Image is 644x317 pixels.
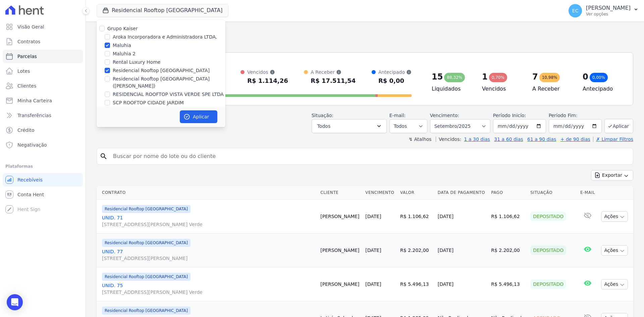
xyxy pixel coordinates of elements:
td: R$ 1.106,62 [488,200,528,233]
span: Clientes [17,83,36,89]
h4: Vencidos [482,85,522,93]
div: Depositado [530,279,566,289]
h2: Parcelas [97,27,633,39]
a: [DATE] [365,281,381,287]
p: [PERSON_NAME] [586,5,631,11]
a: Conta Hent [3,188,83,201]
td: [PERSON_NAME] [318,267,363,301]
button: EC [PERSON_NAME] Ver opções [563,1,644,20]
h4: A Receber [532,85,572,93]
span: Minha Carteira [17,97,52,104]
h4: Liquidados [432,85,471,93]
td: [DATE] [435,233,488,267]
td: R$ 2.202,00 [397,233,435,267]
a: 1 a 30 dias [464,137,490,142]
span: EC [572,8,579,13]
label: E-mail: [389,113,406,118]
label: Situação: [312,113,333,118]
td: R$ 5.496,13 [397,267,435,301]
div: 0 [583,71,588,82]
button: Exportar [591,170,633,180]
td: R$ 1.106,62 [397,200,435,233]
div: 7 [532,71,538,82]
a: Parcelas [3,50,83,63]
span: [STREET_ADDRESS][PERSON_NAME] [102,255,315,262]
a: ✗ Limpar Filtros [593,137,633,142]
a: UNID. 75[STREET_ADDRESS][PERSON_NAME] Verde [102,282,315,296]
div: R$ 17.511,54 [311,75,356,86]
span: Parcelas [17,53,37,60]
div: R$ 0,00 [378,75,412,86]
td: [DATE] [435,200,488,233]
span: [STREET_ADDRESS][PERSON_NAME] Verde [102,221,315,228]
label: Aroka Incorporadora e Administradora LTDA. [113,34,217,41]
label: Maluhia 2 [113,50,136,57]
span: Transferências [17,112,51,119]
div: 10,98% [539,73,560,82]
span: Conta Hent [17,191,44,198]
label: SCP ROOFTOP CIDADE JARDIM [113,99,184,106]
th: Cliente [318,186,363,200]
a: Contratos [3,35,83,48]
div: Vencidos [247,69,288,75]
td: [DATE] [435,267,488,301]
span: Residencial Rooftop [GEOGRAPHIC_DATA] [102,239,191,247]
a: Negativação [3,138,83,152]
label: Vencimento: [430,113,459,118]
span: Residencial Rooftop [GEOGRAPHIC_DATA] [102,307,191,315]
a: [DATE] [365,248,381,253]
a: Minha Carteira [3,94,83,107]
a: UNID. 71[STREET_ADDRESS][PERSON_NAME] Verde [102,214,315,228]
span: Visão Geral [17,23,44,30]
a: 61 a 90 dias [527,137,556,142]
div: 15 [432,71,443,82]
span: Residencial Rooftop [GEOGRAPHIC_DATA] [102,273,191,281]
th: Situação [528,186,578,200]
label: Grupo Kaiser [107,26,138,31]
div: Open Intercom Messenger [7,294,23,310]
span: Contratos [17,38,40,45]
a: [DATE] [365,214,381,219]
th: Valor [397,186,435,200]
span: [STREET_ADDRESS][PERSON_NAME] Verde [102,289,315,296]
button: Residencial Rooftop [GEOGRAPHIC_DATA] [97,4,228,17]
td: [PERSON_NAME] [318,200,363,233]
span: Crédito [17,127,35,134]
div: A Receber [311,69,356,75]
a: 31 a 60 dias [494,137,523,142]
th: Contrato [97,186,318,200]
label: Período Inicío: [493,113,526,118]
a: Lotes [3,64,83,78]
h4: Antecipado [583,85,622,93]
div: Depositado [530,246,566,255]
div: 0,70% [489,73,507,82]
button: Ações [601,279,628,289]
span: Lotes [17,68,30,74]
td: R$ 2.202,00 [488,233,528,267]
button: Aplicar [180,110,217,123]
i: search [100,152,108,160]
a: Clientes [3,79,83,93]
label: Residencial Rooftop [GEOGRAPHIC_DATA] [113,67,210,74]
div: Depositado [530,212,566,221]
a: Crédito [3,123,83,137]
th: Data de Pagamento [435,186,488,200]
button: Todos [312,119,387,133]
label: Rental Luxury Home [113,59,160,66]
div: 1 [482,71,488,82]
p: Ver opções [586,11,631,17]
label: Maluhia [113,42,131,49]
label: RESIDENCIAL ROOFTOP VISTA VERDE SPE LTDA [113,91,224,98]
label: ↯ Atalhos [409,137,431,142]
button: Ações [601,211,628,222]
label: Vencidos: [436,137,461,142]
a: UNID. 77[STREET_ADDRESS][PERSON_NAME] [102,248,315,262]
div: Antecipado [378,69,412,75]
th: Vencimento [363,186,397,200]
a: Transferências [3,109,83,122]
span: Negativação [17,142,47,148]
input: Buscar por nome do lote ou do cliente [109,150,630,163]
a: Visão Geral [3,20,83,34]
button: Ações [601,245,628,256]
td: [PERSON_NAME] [318,233,363,267]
